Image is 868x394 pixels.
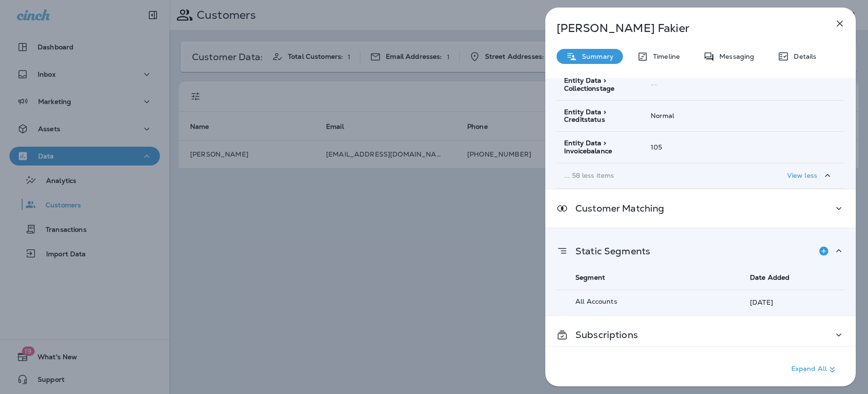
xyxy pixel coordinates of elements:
p: [DATE] [750,299,773,306]
p: Timeline [648,53,680,60]
p: Messaging [715,53,754,60]
button: View less [783,167,837,184]
span: Entity Data > Invoicebalance [564,139,636,155]
p: Customer Matching [568,205,664,212]
p: Expand All [791,364,838,375]
button: Expand All [788,361,842,378]
span: Entity Data > Collectionstage [564,77,636,93]
button: Add to Static Segment [814,242,833,260]
p: Summary [577,53,613,60]
span: -- [651,80,657,89]
p: Static Segments [568,247,650,255]
p: ... 58 less items [564,172,748,179]
span: Entity Data > Creditstatus [564,108,636,124]
span: 105 [651,143,662,151]
p: All Accounts [575,298,705,305]
p: Subscriptions [568,331,638,339]
p: View less [787,172,817,179]
p: [PERSON_NAME] Fakier [557,22,813,35]
span: Normal [651,111,675,120]
span: Segment [575,273,605,282]
p: Details [789,53,816,60]
span: Date Added [750,273,789,282]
